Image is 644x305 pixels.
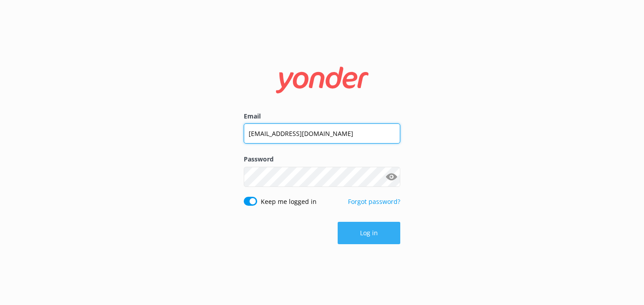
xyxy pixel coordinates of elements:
label: Keep me logged in [261,197,317,207]
input: user@emailaddress.com [244,123,400,144]
button: Log in [338,222,400,244]
a: Forgot password? [348,197,400,206]
label: Email [244,111,400,121]
button: Show password [382,168,400,186]
label: Password [244,154,400,164]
